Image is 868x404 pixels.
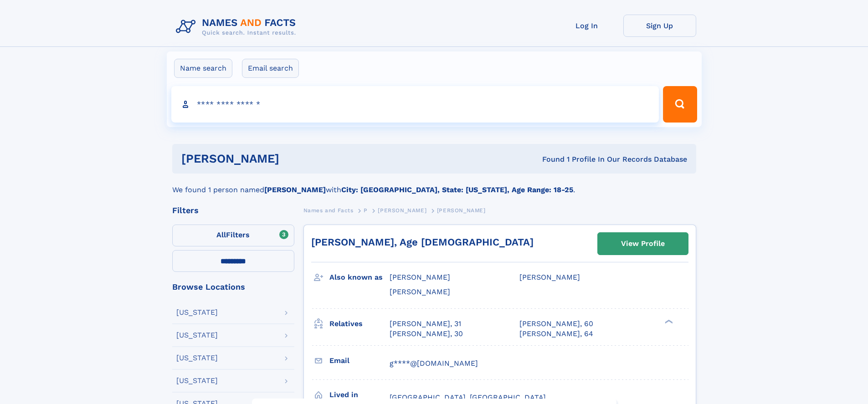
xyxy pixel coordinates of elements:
[364,207,368,214] span: P
[172,15,303,39] img: Logo Names and Facts
[364,205,368,216] a: P
[390,393,546,402] span: [GEOGRAPHIC_DATA], [GEOGRAPHIC_DATA]
[519,273,580,281] span: [PERSON_NAME]
[176,309,218,316] div: [US_STATE]
[390,287,450,296] span: [PERSON_NAME]
[378,205,426,216] a: [PERSON_NAME]
[172,174,696,195] div: We found 1 person named with .
[174,59,232,78] label: Name search
[621,233,665,254] div: View Profile
[181,153,411,164] h1: [PERSON_NAME]
[242,59,299,78] label: Email search
[550,15,623,37] a: Log In
[437,207,486,214] span: [PERSON_NAME]
[172,206,294,215] div: Filters
[411,154,687,164] div: Found 1 Profile In Our Records Database
[663,86,697,123] button: Search Button
[390,329,463,339] a: [PERSON_NAME], 30
[264,185,326,194] b: [PERSON_NAME]
[519,319,593,329] a: [PERSON_NAME], 60
[390,273,450,281] span: [PERSON_NAME]
[176,354,218,362] div: [US_STATE]
[176,332,218,339] div: [US_STATE]
[598,233,688,255] a: View Profile
[216,230,226,239] span: All
[390,319,461,329] a: [PERSON_NAME], 31
[172,283,294,291] div: Browse Locations
[171,86,659,123] input: search input
[519,329,593,339] a: [PERSON_NAME], 64
[341,185,573,194] b: City: [GEOGRAPHIC_DATA], State: [US_STATE], Age Range: 18-25
[329,353,390,368] h3: Email
[663,318,673,324] div: ❯
[378,207,426,214] span: [PERSON_NAME]
[176,377,218,384] div: [US_STATE]
[172,225,294,246] label: Filters
[329,316,390,332] h3: Relatives
[329,387,390,403] h3: Lived in
[311,236,534,248] a: [PERSON_NAME], Age [DEMOGRAPHIC_DATA]
[303,205,354,216] a: Names and Facts
[623,15,696,37] a: Sign Up
[329,270,390,285] h3: Also known as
